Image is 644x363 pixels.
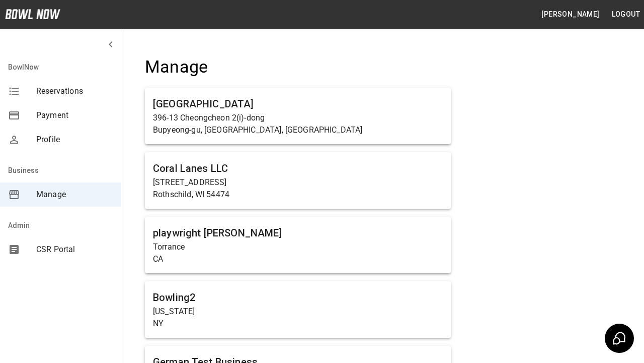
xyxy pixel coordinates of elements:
[153,289,443,306] h6: Bowling2
[153,225,443,241] h6: playwright [PERSON_NAME]
[537,5,603,24] button: [PERSON_NAME]
[153,241,443,253] p: Torrance
[153,253,443,265] p: CA
[153,306,443,318] p: [US_STATE]
[36,109,113,122] span: Payment
[145,56,451,78] h4: Manage
[153,160,443,176] h6: Coral Lanes LLC
[36,244,113,256] span: CSR Portal
[153,176,443,189] p: [STREET_ADDRESS]
[153,124,443,136] p: Bupyeong-gu, [GEOGRAPHIC_DATA], [GEOGRAPHIC_DATA]
[153,189,443,201] p: Rothschild, WI 54474
[608,5,644,24] button: Logout
[153,318,443,330] p: NY
[5,9,60,19] img: logo
[153,96,443,112] h6: [GEOGRAPHIC_DATA]
[36,189,113,201] span: Manage
[153,112,443,124] p: 396-13 Cheongcheon 2(i)-dong
[36,134,113,146] span: Profile
[36,85,113,97] span: Reservations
